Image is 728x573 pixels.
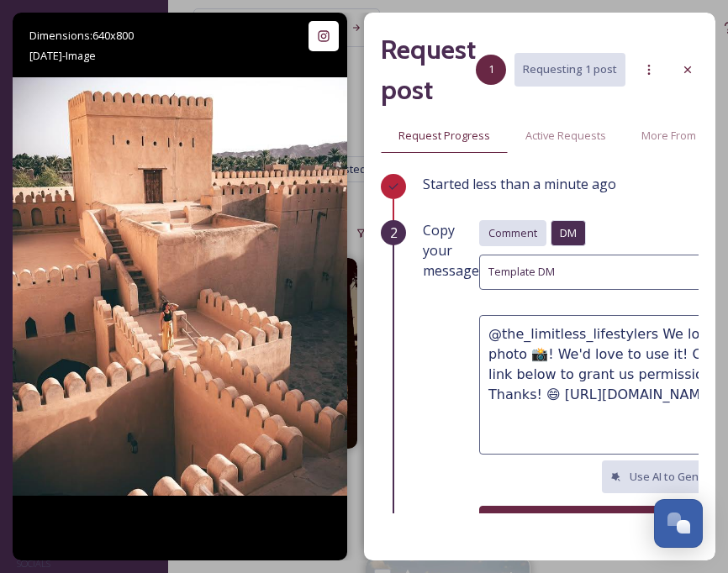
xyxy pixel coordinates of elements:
h2: Request post [381,29,476,110]
span: Started less than a minute ago [423,175,616,193]
span: 2 [390,223,398,243]
span: Comment [488,225,537,241]
span: Dimensions: 640 x 800 [29,28,134,43]
span: [DATE] - Image [29,48,96,63]
span: Request Progress [398,128,490,144]
span: 1 [488,61,494,77]
button: Requesting 1 post [514,53,625,86]
img: 410737771_1360281768195188_3149341741950574884_n.heic [13,77,347,496]
span: Template DM [488,264,555,280]
span: DM [560,225,577,241]
button: Open Chat [654,499,703,548]
span: Copy your message [423,220,479,281]
span: Active Requests [525,128,606,144]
